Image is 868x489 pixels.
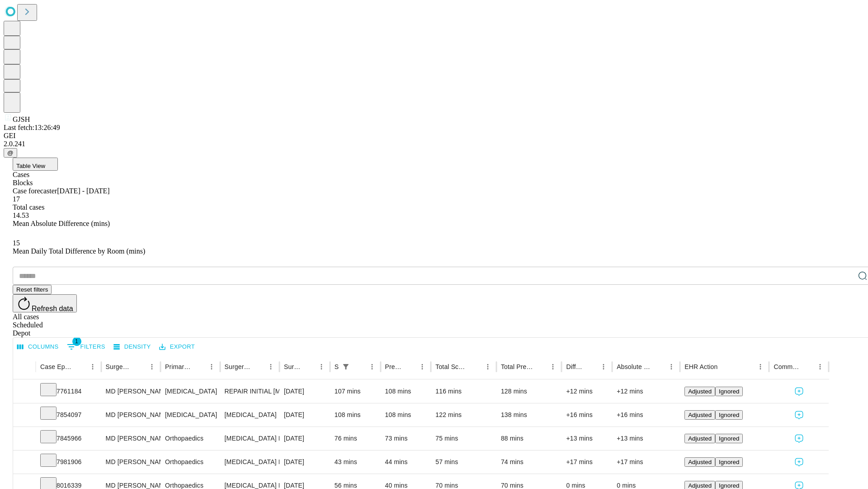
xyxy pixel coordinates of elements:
[566,427,608,450] div: +13 mins
[684,363,717,370] div: EHR Action
[566,451,608,474] div: +17 mins
[133,360,146,373] button: Sort
[688,482,712,489] span: Adjusted
[4,140,864,148] div: 2.0.241
[40,451,97,474] div: 7981906
[205,360,218,373] button: Menu
[335,363,339,370] div: Scheduled In Room Duration
[106,363,132,370] div: Surgeon Name
[814,360,826,373] button: Menu
[106,427,156,450] div: MD [PERSON_NAME] [PERSON_NAME]
[16,286,48,293] span: Reset filters
[13,247,145,255] span: Mean Daily Total Difference by Room (mins)
[86,360,99,373] button: Menu
[225,403,275,427] div: [MEDICAL_DATA]
[652,360,665,373] button: Sort
[353,360,366,373] button: Sort
[501,403,557,427] div: 138 mins
[534,360,547,373] button: Sort
[335,403,376,427] div: 108 mins
[284,427,325,450] div: [DATE]
[13,195,20,203] span: 17
[715,410,743,420] button: Ignored
[18,431,31,447] button: Expand
[65,340,108,354] button: Show filters
[688,459,712,465] span: Adjusted
[106,451,156,474] div: MD [PERSON_NAME] [PERSON_NAME]
[684,434,715,443] button: Adjusted
[547,360,559,373] button: Menu
[13,211,29,219] span: 14.53
[13,239,20,247] span: 15
[366,360,378,373] button: Menu
[18,455,31,470] button: Expand
[688,412,712,418] span: Adjusted
[501,427,557,450] div: 88 mins
[193,360,205,373] button: Sort
[315,360,328,373] button: Menu
[302,360,315,373] button: Sort
[617,427,675,450] div: +13 mins
[719,482,739,489] span: Ignored
[754,360,767,373] button: Menu
[111,340,153,354] button: Density
[801,360,814,373] button: Sort
[146,360,158,373] button: Menu
[684,457,715,467] button: Adjusted
[335,380,376,403] div: 107 mins
[501,451,557,474] div: 74 mins
[566,363,584,370] div: Difference
[688,435,712,442] span: Adjusted
[284,363,302,370] div: Surgery Date
[385,363,403,370] div: Predicted In Room Duration
[617,451,675,474] div: +17 mins
[774,363,800,370] div: Comments
[335,451,376,474] div: 43 mins
[4,124,60,131] span: Last fetch: 13:26:49
[719,459,739,465] span: Ignored
[719,412,739,418] span: Ignored
[13,220,110,227] span: Mean Absolute Difference (mins)
[684,410,715,420] button: Adjusted
[435,363,468,370] div: Total Scheduled Duration
[617,403,675,427] div: +16 mins
[284,380,325,403] div: [DATE]
[665,360,678,373] button: Menu
[617,380,675,403] div: +12 mins
[4,148,17,158] button: @
[18,384,31,400] button: Expand
[15,340,61,354] button: Select columns
[13,115,30,123] span: GJSH
[715,457,743,467] button: Ignored
[252,360,264,373] button: Sort
[481,360,494,373] button: Menu
[684,387,715,396] button: Adjusted
[106,380,156,403] div: MD [PERSON_NAME]
[501,363,533,370] div: Total Predicted Duration
[13,158,58,171] button: Table View
[435,380,492,403] div: 116 mins
[32,305,73,312] span: Refresh data
[165,363,191,370] div: Primary Service
[225,380,275,403] div: REPAIR INITIAL [MEDICAL_DATA] REDUCIBLE AGE [DEMOGRAPHIC_DATA] OR MORE
[566,403,608,427] div: +16 mins
[501,380,557,403] div: 128 mins
[165,380,215,403] div: [MEDICAL_DATA]
[416,360,429,373] button: Menu
[435,403,492,427] div: 122 mins
[715,387,743,396] button: Ignored
[13,203,44,211] span: Total cases
[74,360,86,373] button: Sort
[435,451,492,474] div: 57 mins
[225,451,275,474] div: [MEDICAL_DATA] RELEASE
[719,388,739,395] span: Ignored
[225,363,251,370] div: Surgery Name
[435,427,492,450] div: 75 mins
[165,451,215,474] div: Orthopaedics
[165,427,215,450] div: Orthopaedics
[719,435,739,442] span: Ignored
[340,360,352,373] div: 1 active filter
[57,187,109,195] span: [DATE] - [DATE]
[340,360,352,373] button: Show filters
[13,294,77,312] button: Refresh data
